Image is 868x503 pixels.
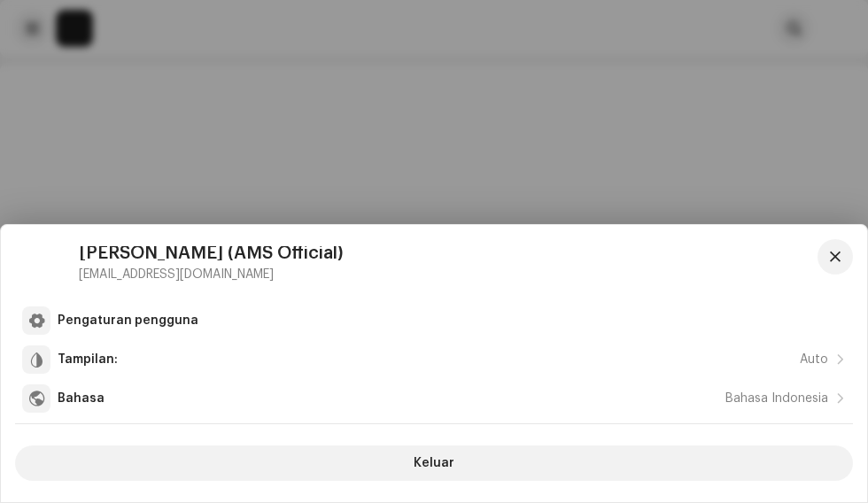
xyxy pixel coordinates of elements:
div: Bahasa [58,391,105,406]
button: Keluar [15,445,853,481]
div: Tampilan: [58,352,118,367]
div: Bahasa Indonesia [725,391,828,406]
div: [PERSON_NAME] (AMS Official) [79,246,343,260]
re-m-nav-item: Tampilan: [15,342,853,377]
div: Pengaturan pengguna [58,313,198,328]
re-m-nav-item: Bahasa [15,381,853,416]
div: [EMAIL_ADDRESS][DOMAIN_NAME] [79,267,343,282]
re-m-nav-item: Pengaturan pengguna [15,303,853,338]
span: Keluar [414,445,454,481]
img: 10a9fa88-437b-4a00-a341-094a4bc5eee2 [22,239,72,289]
div: Auto [800,352,828,367]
